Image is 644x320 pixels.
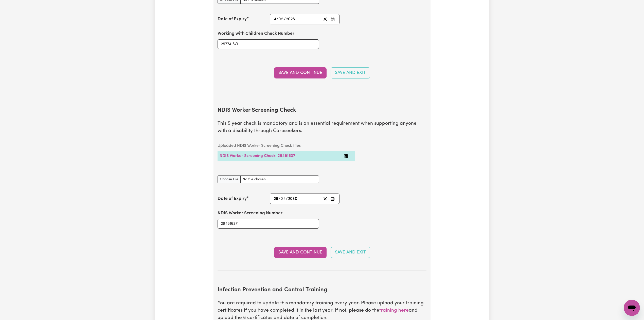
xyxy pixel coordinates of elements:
[329,16,336,23] button: Enter the Date of Expiry of your Working with Children Check
[218,16,247,23] label: Date of Expiry
[281,195,286,202] input: --
[274,247,327,258] button: Save and Continue
[331,67,370,78] button: Save and Exit
[280,197,283,201] span: 0
[218,210,282,217] label: NDIS Worker Screening Number
[284,17,286,22] span: /
[624,300,640,316] iframe: Button to launch messaging window
[321,195,329,202] button: Clear date
[218,107,426,114] h2: NDIS Worker Screening Check
[321,16,329,23] button: Clear date
[344,153,348,159] button: Delete NDIS Worker Screening Check: 29481637
[218,141,355,151] caption: Uploaded NDIS Worker Screening Check files
[329,195,336,202] button: Enter the Date of Expiry of your NDIS Worker Screening Check
[274,67,327,78] button: Save and Continue
[278,197,280,201] span: /
[218,30,294,37] label: Working with Children Check Number
[331,247,370,258] button: Save and Exit
[218,196,247,202] label: Date of Expiry
[274,195,278,202] input: --
[286,16,295,23] input: ----
[379,308,409,313] a: training here
[288,195,298,202] input: ----
[276,17,278,22] span: /
[220,154,295,158] a: NDIS Worker Screening Check: 29481637
[274,16,276,23] input: --
[218,287,426,294] h2: Infection Prevention and Control Training
[286,197,288,201] span: /
[218,120,426,135] p: This 5 year check is mandatory and is an essential requirement when supporting anyone with a disa...
[278,17,281,21] span: 0
[279,16,284,23] input: --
